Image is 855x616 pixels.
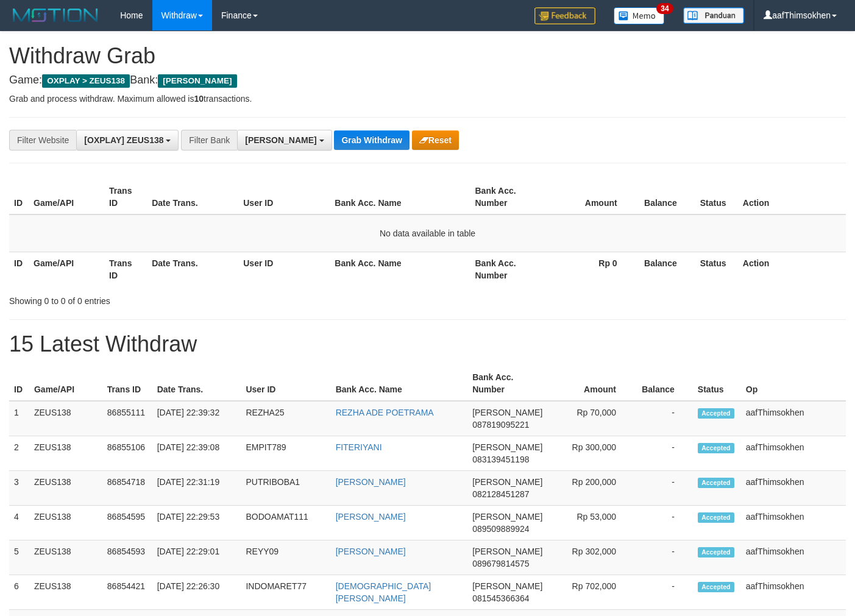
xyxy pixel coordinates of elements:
[472,477,542,487] span: [PERSON_NAME]
[29,471,102,506] td: ZEUS138
[472,524,529,534] span: Copy 089509889924 to clipboard
[194,94,204,104] strong: 10
[695,180,738,214] th: Status
[241,401,330,436] td: REZHA25
[336,442,382,452] a: FITERIYANI
[330,180,470,214] th: Bank Acc. Name
[472,420,529,430] span: Copy 087819095221 to clipboard
[470,252,545,286] th: Bank Acc. Number
[547,540,634,575] td: Rp 302,000
[547,506,634,540] td: Rp 53,000
[472,455,529,464] span: Copy 083139451198 to clipboard
[472,547,542,556] span: [PERSON_NAME]
[336,408,434,417] a: REZHA ADE POETRAMA
[636,252,695,286] th: Balance
[656,3,673,14] span: 34
[9,252,29,286] th: ID
[241,575,330,610] td: INDOMARET77
[693,366,741,401] th: Status
[412,130,459,150] button: Reset
[738,180,846,214] th: Action
[472,559,529,568] span: Copy 089679814575 to clipboard
[102,471,152,506] td: 86854718
[741,366,846,401] th: Op
[336,477,406,487] a: [PERSON_NAME]
[152,575,241,610] td: [DATE] 22:26:30
[9,575,29,610] td: 6
[546,180,636,214] th: Amount
[241,506,330,540] td: BODOAMAT111
[42,74,130,88] span: OXPLAY > ZEUS138
[634,471,693,506] td: -
[683,7,744,24] img: panduan.png
[547,575,634,610] td: Rp 702,000
[102,575,152,610] td: 86854421
[9,401,29,436] td: 1
[741,401,846,436] td: aafThimsokhen
[634,506,693,540] td: -
[741,575,846,610] td: aafThimsokhen
[634,575,693,610] td: -
[472,593,529,603] span: Copy 081545366364 to clipboard
[741,436,846,471] td: aafThimsokhen
[237,130,332,150] button: [PERSON_NAME]
[29,366,102,401] th: Game/API
[29,180,104,214] th: Game/API
[534,7,595,24] img: Feedback.jpg
[245,135,316,145] span: [PERSON_NAME]
[29,506,102,540] td: ZEUS138
[102,506,152,540] td: 86854595
[241,471,330,506] td: PUTRIBOBA1
[741,540,846,575] td: aafThimsokhen
[336,512,406,522] a: [PERSON_NAME]
[29,436,102,471] td: ZEUS138
[470,180,545,214] th: Bank Acc. Number
[9,6,102,24] img: MOTION_logo.png
[9,290,347,307] div: Showing 0 to 0 of 0 entries
[238,180,330,214] th: User ID
[472,581,542,591] span: [PERSON_NAME]
[9,506,29,540] td: 4
[741,506,846,540] td: aafThimsokhen
[241,540,330,575] td: REYY09
[634,366,693,401] th: Balance
[29,575,102,610] td: ZEUS138
[336,547,406,556] a: [PERSON_NAME]
[472,442,542,452] span: [PERSON_NAME]
[84,135,163,145] span: [OXPLAY] ZEUS138
[636,180,695,214] th: Balance
[634,540,693,575] td: -
[152,540,241,575] td: [DATE] 22:29:01
[614,7,665,24] img: Button%20Memo.svg
[546,252,636,286] th: Rp 0
[634,436,693,471] td: -
[102,366,152,401] th: Trans ID
[472,408,542,417] span: [PERSON_NAME]
[29,401,102,436] td: ZEUS138
[330,252,470,286] th: Bank Acc. Name
[241,366,330,401] th: User ID
[698,408,734,419] span: Accepted
[152,471,241,506] td: [DATE] 22:31:19
[152,506,241,540] td: [DATE] 22:29:53
[152,401,241,436] td: [DATE] 22:39:32
[334,130,409,150] button: Grab Withdraw
[547,471,634,506] td: Rp 200,000
[9,93,846,105] p: Grab and process withdraw. Maximum allowed is transactions.
[76,130,179,150] button: [OXPLAY] ZEUS138
[547,366,634,401] th: Amount
[698,547,734,558] span: Accepted
[158,74,236,88] span: [PERSON_NAME]
[9,214,846,252] td: No data available in table
[698,478,734,488] span: Accepted
[336,581,431,603] a: [DEMOGRAPHIC_DATA][PERSON_NAME]
[152,436,241,471] td: [DATE] 22:39:08
[9,366,29,401] th: ID
[698,582,734,592] span: Accepted
[181,130,237,150] div: Filter Bank
[104,180,147,214] th: Trans ID
[472,512,542,522] span: [PERSON_NAME]
[698,443,734,453] span: Accepted
[634,401,693,436] td: -
[102,401,152,436] td: 86855111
